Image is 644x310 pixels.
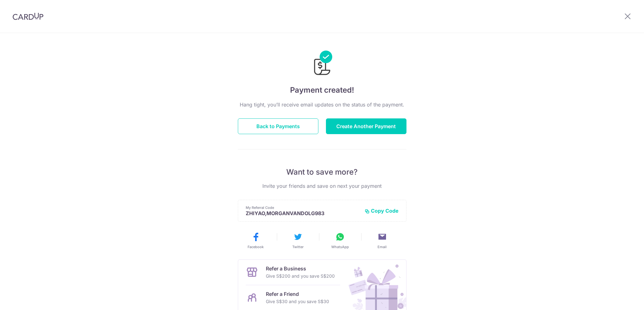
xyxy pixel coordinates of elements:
[364,232,401,249] button: Email
[238,182,406,190] p: Invite your friends and save on next your payment
[246,205,360,210] p: My Referral Code
[13,13,43,20] img: CardUp
[365,208,399,214] button: Copy Code
[312,51,332,77] img: Payments
[292,244,304,249] span: Twitter
[266,272,335,280] p: Give S$200 and you save S$200
[378,244,387,249] span: Email
[238,84,406,96] h4: Payment created!
[248,244,264,249] span: Facebook
[238,118,318,134] button: Back to Payments
[266,290,329,298] p: Refer a Friend
[266,298,329,305] p: Give S$30 and you save S$30
[266,265,335,272] p: Refer a Business
[238,101,406,108] p: Hang tight, you’ll receive email updates on the status of the payment.
[246,210,360,216] p: ZHIYAO,MORGANVANDOLG983
[279,232,316,249] button: Twitter
[237,232,274,249] button: Facebook
[322,232,359,249] button: WhatsApp
[238,167,406,177] p: Want to save more?
[326,118,406,134] button: Create Another Payment
[331,244,349,249] span: WhatsApp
